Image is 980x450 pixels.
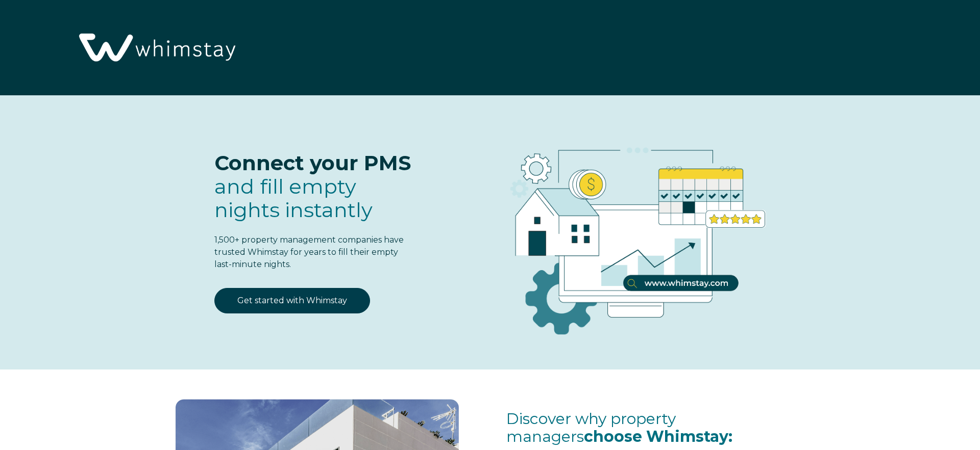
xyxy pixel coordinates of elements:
span: Discover why property managers [506,409,732,446]
span: 1,500+ property management companies have trusted Whimstay for years to fill their empty last-min... [214,235,404,269]
span: choose Whimstay: [584,427,732,446]
span: fill empty nights instantly [214,174,373,222]
img: RBO Ilustrations-03 [452,116,812,351]
span: Connect your PMS [214,150,411,175]
span: and [214,174,373,222]
a: Get started with Whimstay [214,288,370,313]
img: Whimstay Logo-02 1 [71,5,240,92]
